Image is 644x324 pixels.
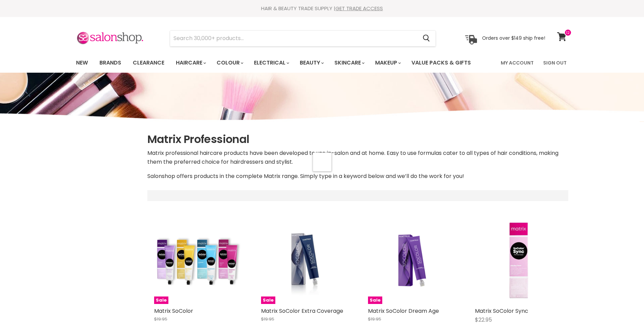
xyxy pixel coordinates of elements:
[266,217,343,304] img: Matrix SoColor Extra Coverage
[154,296,168,304] span: Sale
[370,56,405,70] a: Makeup
[68,5,577,12] div: HAIR & BEAUTY TRADE SUPPLY |
[475,307,528,315] a: Matrix SoColor Sync
[154,217,241,304] a: Matrix SoColor Matrix SoColor Sale
[261,307,343,315] a: Matrix SoColor Extra Coverage
[211,56,247,70] a: Colour
[154,316,167,322] span: $19.95
[368,307,439,315] a: Matrix SoColor Dream Age
[295,56,328,70] a: Beauty
[171,56,210,70] a: Haircare
[368,217,455,304] a: Matrix SoColor Dream Age Sale
[128,56,169,70] a: Clearance
[147,149,568,166] p: Matrix professional haircare products have been developed to use in-salon and at home. Easy to us...
[94,56,126,70] a: Brands
[368,316,381,322] span: $19.95
[475,217,562,304] a: Matrix ColorSync Matrix SoColor Sync
[71,53,486,73] ul: Main menu
[249,56,293,70] a: Electrical
[406,56,476,70] a: Value Packs & Gifts
[418,31,436,46] button: Search
[482,35,545,41] p: Orders over $149 ship free!
[373,217,449,304] img: Matrix SoColor Dream Age
[261,217,348,304] a: Matrix SoColor Extra Coverage Matrix SoColor Extra Coverage Sale
[335,5,383,12] a: GET TRADE ACCESS
[475,316,492,324] span: $22.95
[368,296,382,304] span: Sale
[170,30,436,47] form: Product
[329,56,369,70] a: Skincare
[68,53,577,73] nav: Main
[261,296,275,304] span: Sale
[261,316,274,322] span: $19.95
[71,56,93,70] a: New
[497,56,538,70] a: My Account
[147,132,568,146] h1: Matrix Professional
[154,307,193,315] a: Matrix SoColor
[154,229,241,293] img: Matrix SoColor
[539,56,571,70] a: Sign Out
[147,172,568,181] p: Salonshop offers products in the complete Matrix range. Simply type in a keyword below and we’ll ...
[507,217,529,304] img: Matrix SoColor Sync
[170,31,418,46] input: Search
